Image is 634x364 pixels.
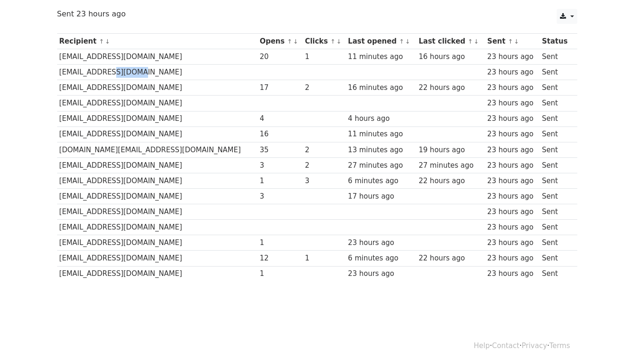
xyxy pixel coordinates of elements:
div: 19 hours ago [419,145,483,156]
div: 23 hours ago [487,129,537,140]
a: ↑ [287,38,292,45]
th: Opens [257,34,302,49]
div: 22 hours ago [419,176,483,186]
td: [EMAIL_ADDRESS][DOMAIN_NAME] [57,251,258,266]
div: 23 hours ago [487,67,537,78]
a: Contact [492,342,519,350]
div: 23 hours ago [487,113,537,124]
a: Privacy [522,342,547,350]
td: [DOMAIN_NAME][EMAIL_ADDRESS][DOMAIN_NAME] [57,142,258,157]
div: 23 hours ago [487,268,537,279]
td: [EMAIL_ADDRESS][DOMAIN_NAME] [57,235,258,251]
td: [EMAIL_ADDRESS][DOMAIN_NAME] [57,111,258,126]
td: [EMAIL_ADDRESS][DOMAIN_NAME] [57,65,258,80]
div: 17 hours ago [348,191,414,202]
td: Sent [540,49,572,65]
td: [EMAIL_ADDRESS][DOMAIN_NAME] [57,204,258,220]
a: ↑ [468,38,473,45]
div: 16 minutes ago [348,82,414,93]
td: Sent [540,80,572,96]
td: [EMAIL_ADDRESS][DOMAIN_NAME] [57,96,258,111]
td: Sent [540,266,572,282]
th: Last opened [346,34,417,49]
a: ↓ [514,38,519,45]
div: 23 hours ago [348,268,414,279]
td: Sent [540,251,572,266]
div: 13 minutes ago [348,145,414,156]
div: 16 hours ago [419,52,483,62]
a: Terms [549,342,570,350]
div: 23 hours ago [487,176,537,186]
th: Recipient [57,34,258,49]
div: 4 [260,113,300,124]
div: 3 [305,176,343,186]
a: ↓ [105,38,110,45]
th: Last clicked [417,34,485,49]
div: 1 [305,52,343,62]
div: 4 hours ago [348,113,414,124]
p: Sent 23 hours ago [57,9,577,19]
div: 1 [260,238,300,248]
td: [EMAIL_ADDRESS][DOMAIN_NAME] [57,173,258,188]
th: Status [540,34,572,49]
div: 1 [260,176,300,186]
div: 17 [260,82,300,93]
td: Sent [540,173,572,188]
div: 2 [305,145,343,156]
div: 1 [260,268,300,279]
td: [EMAIL_ADDRESS][DOMAIN_NAME] [57,220,258,235]
td: [EMAIL_ADDRESS][DOMAIN_NAME] [57,126,258,142]
a: ↓ [405,38,410,45]
td: [EMAIL_ADDRESS][DOMAIN_NAME] [57,266,258,282]
td: Sent [540,142,572,157]
div: 27 minutes ago [419,160,483,171]
div: 23 hours ago [487,191,537,202]
div: 22 hours ago [419,253,483,264]
div: 3 [260,160,300,171]
td: Sent [540,189,572,204]
div: 23 hours ago [487,82,537,93]
td: Sent [540,157,572,173]
div: 16 [260,129,300,140]
div: 23 hours ago [487,238,537,248]
div: 23 hours ago [487,160,537,171]
a: ↑ [399,38,404,45]
iframe: Chat Widget [587,319,634,364]
a: ↓ [336,38,342,45]
a: ↓ [474,38,479,45]
div: 23 hours ago [487,52,537,62]
div: 23 hours ago [487,207,537,217]
div: 23 hours ago [487,145,537,156]
a: ↑ [99,38,104,45]
div: 23 hours ago [487,253,537,264]
div: 27 minutes ago [348,160,414,171]
td: Sent [540,96,572,111]
a: ↑ [508,38,513,45]
td: Sent [540,65,572,80]
div: 12 [260,253,300,264]
div: 11 minutes ago [348,129,414,140]
td: [EMAIL_ADDRESS][DOMAIN_NAME] [57,49,258,65]
div: 6 minutes ago [348,176,414,186]
td: Sent [540,111,572,126]
a: ↑ [330,38,336,45]
th: Sent [485,34,540,49]
th: Clicks [303,34,346,49]
td: Sent [540,235,572,251]
div: 6 minutes ago [348,253,414,264]
a: ↓ [293,38,298,45]
div: 11 minutes ago [348,52,414,62]
div: 23 hours ago [348,238,414,248]
a: Help [474,342,490,350]
div: 2 [305,160,343,171]
td: [EMAIL_ADDRESS][DOMAIN_NAME] [57,80,258,96]
div: 3 [260,191,300,202]
td: Sent [540,126,572,142]
div: 35 [260,145,300,156]
div: 1 [305,253,343,264]
div: 20 [260,52,300,62]
td: Sent [540,204,572,220]
td: Sent [540,220,572,235]
div: 22 hours ago [419,82,483,93]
